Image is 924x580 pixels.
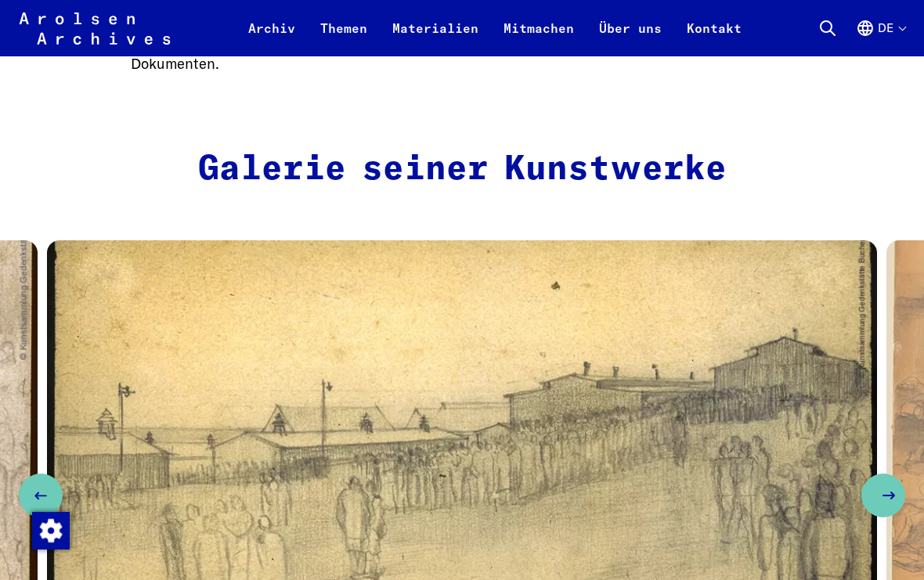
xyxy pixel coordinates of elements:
h2: Galerie seiner Kunstwerke [131,150,793,190]
a: Materialien [380,19,491,56]
a: Über uns [587,19,674,56]
a: Kontakt [674,19,754,56]
nav: Primär [236,9,754,47]
a: Themen [308,19,380,56]
img: Zustimmung ändern [32,512,70,549]
button: Deutsch, Sprachauswahl [856,19,905,56]
a: Mitmachen [491,19,587,56]
button: Next slide [861,474,905,517]
a: Archiv [236,19,308,56]
button: Previous slide [19,474,63,517]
